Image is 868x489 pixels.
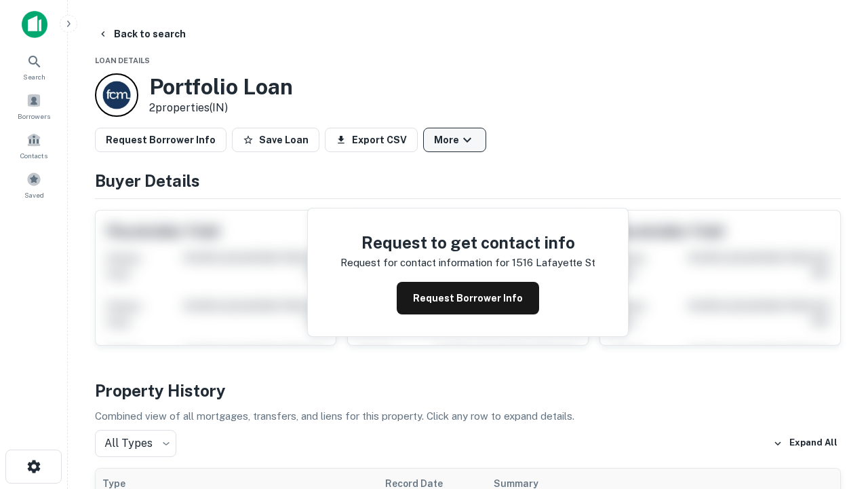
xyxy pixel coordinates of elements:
span: Search [23,71,45,82]
span: Loan Details [95,56,150,65]
p: 1516 lafayette st [512,255,595,271]
button: Request Borrower Info [95,128,226,152]
button: Request Borrower Info [397,282,539,314]
h3: Portfolio Loan [149,74,293,100]
p: Request for contact information for [340,255,509,271]
button: Back to search [92,22,191,46]
h4: Buyer Details [95,168,841,193]
a: Search [4,48,64,85]
a: Saved [4,166,64,203]
div: All Types [95,430,176,457]
img: capitalize-icon.png [22,11,47,38]
p: 2 properties (IN) [149,100,293,116]
button: Expand All [770,433,841,454]
span: Borrowers [18,111,50,122]
h4: Property History [95,378,841,403]
button: More [423,128,486,152]
iframe: Chat Widget [800,380,868,446]
span: Contacts [20,150,47,161]
span: Saved [24,189,44,200]
a: Contacts [4,127,64,164]
button: Export CSV [325,128,418,152]
h4: Request to get contact info [340,230,595,255]
a: Borrowers [4,88,64,124]
p: Combined view of all mortgages, transfers, and liens for this property. Click any row to expand d... [95,408,841,424]
button: Save Loan [232,128,319,152]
